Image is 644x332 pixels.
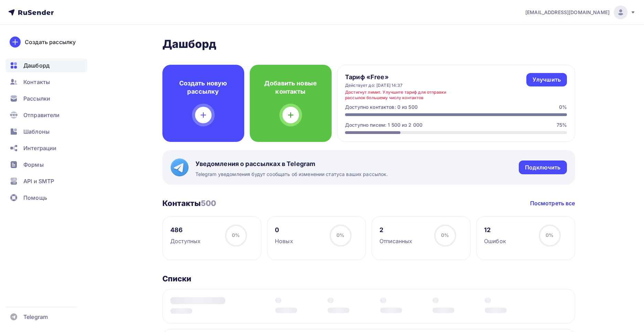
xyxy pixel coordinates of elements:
h2: Дашборд [162,37,575,51]
div: 0 [275,226,293,234]
span: Шаблоны [23,127,50,136]
span: Интеграции [23,144,56,152]
a: Формы [6,158,87,172]
a: Посмотреть все [530,199,575,207]
span: [EMAIL_ADDRESS][DOMAIN_NAME] [525,9,610,16]
div: 486 [170,226,201,234]
div: Доступно писем: 1 500 из 2 000 [345,122,422,128]
div: Новых [275,237,293,245]
span: 0% [232,232,240,238]
a: Улучшить [526,73,567,86]
span: Дашборд [23,61,50,70]
div: Ошибок [484,237,506,245]
div: Улучшить [533,76,561,84]
span: 0% [441,232,449,238]
h3: Списки [162,274,192,283]
div: 2 [379,226,412,234]
div: Создать рассылку [25,38,76,46]
div: Отписанных [379,237,412,245]
div: 0% [559,104,567,111]
a: Отправители [6,108,87,122]
span: Отправители [23,111,60,119]
span: Telegram [23,313,48,321]
span: API и SMTP [23,177,54,185]
span: Уведомления о рассылках в Telegram [195,160,388,168]
span: 500 [201,199,216,208]
h4: Тариф «Free» [345,73,446,81]
div: Действует до: [DATE] 14:37 [345,83,446,88]
h4: Добавить новые контакты [261,79,321,96]
a: Шаблоны [6,125,87,138]
a: Дашборд [6,59,87,72]
span: 0% [336,232,344,238]
span: Помощь [23,194,47,202]
div: 75% [557,122,567,128]
div: Достигнут лимит. Улучшите тариф для отправки рассылок большему числу контактов [345,90,446,101]
span: 0% [546,232,554,238]
a: Рассылки [6,92,87,105]
h4: Создать новую рассылку [173,79,233,96]
span: Telegram уведомления будут сообщать об изменении статуса ваших рассылок. [195,171,388,178]
a: [EMAIL_ADDRESS][DOMAIN_NAME] [525,6,636,19]
div: Подключить [525,164,560,172]
a: Контакты [6,75,87,89]
span: Формы [23,160,44,169]
span: Контакты [23,78,50,86]
h3: Контакты [162,198,216,208]
div: 12 [484,226,506,234]
div: Доступно контактов: 0 из 500 [345,104,418,111]
span: Рассылки [23,94,50,103]
div: Доступных [170,237,201,245]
